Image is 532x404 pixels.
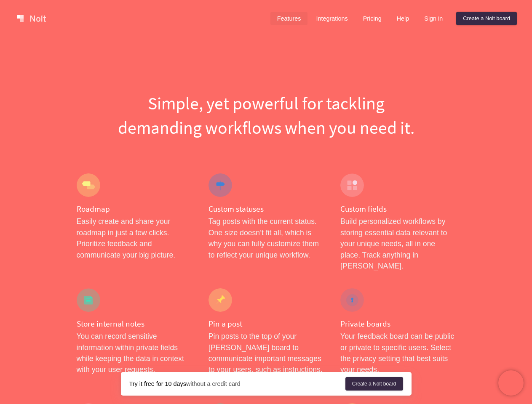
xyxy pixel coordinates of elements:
[77,204,192,214] h4: Roadmap
[498,370,524,396] iframe: Chatra live chat
[209,331,323,386] p: Pin posts to the top of your [PERSON_NAME] board to communicate important messages to your users,...
[129,380,345,388] div: without a credit card
[340,331,455,375] p: Your feedback board can be public or private to specific users. Select the privacy setting that b...
[209,204,323,214] h4: Custom statuses
[456,12,517,25] a: Create a Nolt board
[345,377,403,391] a: Create a Nolt board
[270,12,308,25] a: Features
[417,12,449,25] a: Sign in
[209,216,323,260] p: Tag posts with the current status. One size doesn’t fit all, which is why you can fully customize...
[340,319,455,329] h4: Private boards
[390,12,416,25] a: Help
[129,380,186,387] strong: Try it free for 10 days
[77,331,192,375] p: You can record sensitive information within private fields while keeping the data in context with...
[77,319,192,329] h4: Store internal notes
[340,204,455,214] h4: Custom fields
[77,216,192,260] p: Easily create and share your roadmap in just a few clicks. Prioritize feedback and communicate yo...
[340,216,455,271] p: Build personalized workflows by storing essential data relevant to your unique needs, all in one ...
[309,12,354,25] a: Integrations
[209,319,323,329] h4: Pin a post
[77,91,456,140] h1: Simple, yet powerful for tackling demanding workflows when you need it.
[356,12,388,25] a: Pricing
